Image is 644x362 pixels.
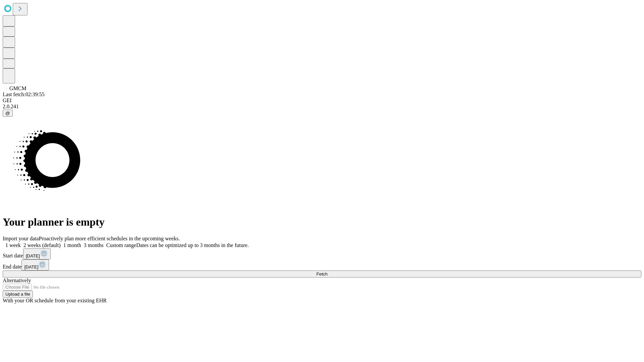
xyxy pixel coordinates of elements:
[21,259,49,270] button: [DATE]
[23,242,61,248] span: 2 weeks (default)
[26,253,40,258] span: [DATE]
[3,298,107,303] span: With your OR schedule from your existing EHR
[63,242,81,248] span: 1 month
[24,264,38,269] span: [DATE]
[3,270,641,278] button: Fetch
[39,236,180,241] span: Proactively plan more efficient schedules in the upcoming weeks.
[9,85,26,91] span: GMCM
[3,216,641,228] h1: Your planner is empty
[3,104,641,110] div: 2.0.241
[23,248,51,259] button: [DATE]
[136,242,249,248] span: Dates can be optimized up to 3 months in the future.
[3,110,13,117] button: @
[3,291,33,298] button: Upload a file
[3,248,641,259] div: Start date
[3,98,641,104] div: GEI
[316,271,327,277] span: Fetch
[84,242,104,248] span: 3 months
[5,242,21,248] span: 1 week
[3,259,641,270] div: End date
[106,242,136,248] span: Custom range
[5,111,10,116] span: @
[3,278,31,283] span: Alternatively
[3,92,45,97] span: Last fetch: 02:39:55
[3,236,39,241] span: Import your data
